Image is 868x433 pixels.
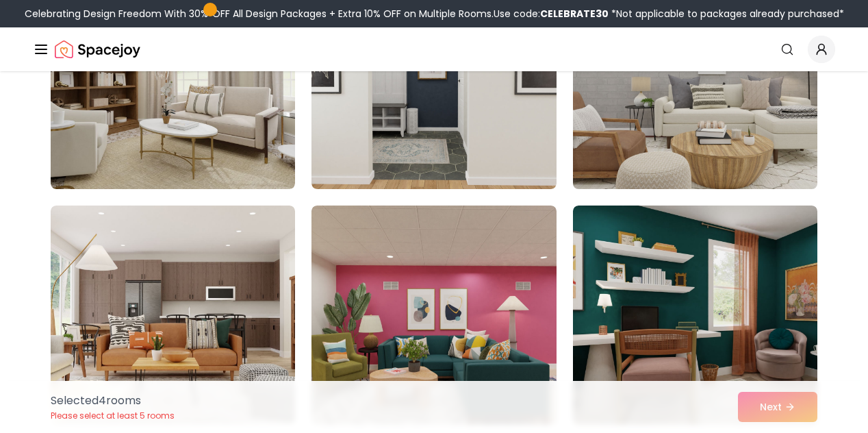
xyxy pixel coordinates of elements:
[51,393,175,409] p: Selected 4 room s
[573,206,817,425] img: Room room-24
[25,7,844,21] div: Celebrating Design Freedom With 30% OFF All Design Packages + Extra 10% OFF on Multiple Rooms.
[311,206,556,425] img: Room room-23
[494,7,609,21] span: Use code:
[540,7,609,21] b: CELEBRATE30
[51,410,175,421] p: Please select at least 5 rooms
[55,36,140,63] a: Spacejoy
[51,206,295,425] img: Room room-22
[609,7,844,21] span: *Not applicable to packages already purchased*
[55,36,140,63] img: Spacejoy Logo
[33,27,835,71] nav: Global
